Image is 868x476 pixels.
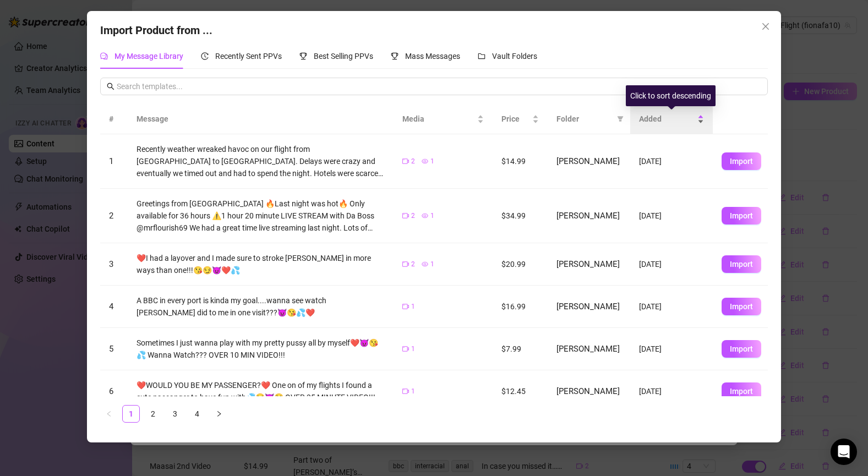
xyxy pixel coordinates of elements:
span: 1 [430,156,434,167]
li: 4 [188,405,206,423]
td: $12.45 [493,370,548,413]
a: 2 [145,406,161,422]
span: Added [639,113,695,125]
span: 1 [411,302,415,312]
span: 2 [411,259,415,270]
li: Next Page [210,405,228,423]
a: 4 [189,406,205,422]
span: filter [617,116,624,122]
span: [PERSON_NAME] [556,259,620,269]
th: Media [394,104,493,134]
span: video-camera [402,346,409,352]
span: video-camera [402,158,409,165]
span: Close [757,22,774,31]
li: 1 [122,405,140,423]
span: Mass Messages [405,52,460,61]
span: folder [478,52,485,60]
div: Open Intercom Messenger [831,439,857,465]
th: Price [493,104,548,134]
span: right [216,411,222,417]
span: eye [422,212,428,219]
span: Import [730,344,753,353]
td: $7.99 [493,328,548,370]
button: right [210,405,228,423]
span: Vault Folders [492,52,537,61]
span: trophy [299,52,307,60]
span: [PERSON_NAME] [556,386,620,396]
div: Click to sort descending [626,85,716,106]
span: My Message Library [114,52,183,61]
td: [DATE] [630,370,713,413]
td: [DATE] [630,243,713,286]
span: [PERSON_NAME] [556,302,620,311]
span: 1 [430,211,434,221]
span: history [201,52,209,60]
div: Greetings from [GEOGRAPHIC_DATA] 🔥Last night was hot🔥 Only available for 36 hours ⚠️1 hour 20 min... [137,198,385,234]
li: 2 [144,405,162,423]
span: search [107,83,114,90]
span: Best Selling PPVs [314,52,373,61]
span: video-camera [402,388,409,395]
span: Folder [556,113,613,125]
button: Close [757,18,774,35]
span: video-camera [402,212,409,219]
span: Price [501,113,530,125]
span: Import [730,302,753,311]
button: Import [722,207,761,225]
td: [DATE] [630,286,713,328]
button: Import [722,255,761,273]
span: 2 [109,211,113,221]
button: Import [722,152,761,170]
td: [DATE] [630,328,713,370]
div: A BBC in every port is kinda my goal....wanna see watch [PERSON_NAME] did to me in one visit???😈😘💦❤️ [137,294,385,319]
span: 1 [109,156,113,166]
span: eye [422,261,428,267]
button: Import [722,298,761,315]
span: 1 [430,259,434,270]
div: Recently weather wreaked havoc on our flight from [GEOGRAPHIC_DATA] to [GEOGRAPHIC_DATA]. Delays ... [137,143,385,179]
span: trophy [391,52,398,60]
button: left [100,405,118,423]
span: comment [100,52,108,60]
td: $20.99 [493,243,548,286]
span: Import [730,157,753,166]
span: [PERSON_NAME] [556,211,620,221]
td: $14.99 [493,134,548,189]
th: Message [128,104,394,134]
span: [PERSON_NAME] [556,344,620,354]
span: 5 [109,344,113,354]
span: 3 [109,259,113,269]
span: 2 [411,156,415,167]
td: $34.99 [493,189,548,243]
td: $16.99 [493,286,548,328]
span: 6 [109,386,113,396]
span: left [106,411,112,417]
th: # [100,104,128,134]
span: 1 [411,386,415,397]
span: Import [730,387,753,396]
span: 1 [411,344,415,354]
span: eye [422,158,428,165]
button: Import [722,382,761,400]
span: video-camera [402,261,409,267]
span: close [761,22,770,31]
span: [PERSON_NAME] [556,156,620,166]
div: ❤️WOULD YOU BE MY PASSENGER?❤️ One on of my flights I found a cute passanger to have fun with💦😏😈😘... [137,379,385,403]
div: ❤️I had a layover and I made sure to stroke [PERSON_NAME] in more ways than one!!!😘😏😈❤️💦 [137,252,385,276]
span: filter [615,111,626,127]
a: 3 [167,406,183,422]
li: 3 [166,405,184,423]
span: 2 [411,211,415,221]
span: 4 [109,302,113,311]
span: Import [730,260,753,269]
td: [DATE] [630,189,713,243]
button: Import [722,340,761,358]
a: 1 [123,406,139,422]
span: Import [730,211,753,220]
span: Media [402,113,475,125]
span: Import Product from ... [100,24,212,37]
td: [DATE] [630,134,713,189]
span: Recently Sent PPVs [215,52,282,61]
th: Added [630,104,713,134]
div: Sometimes I just wanna play with my pretty pussy all by myself❤️😈😘💦 Wanna Watch??? OVER 10 MIN VI... [137,337,385,361]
